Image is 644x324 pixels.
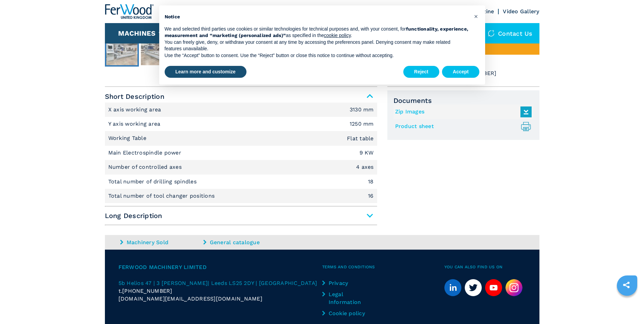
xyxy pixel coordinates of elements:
a: sharethis [618,276,635,293]
em: 1250 mm [350,121,374,127]
em: 9 KW [360,150,374,156]
strong: functionality, experience, measurement and “marketing (personalized ads)” [165,26,468,38]
p: X axis working area [108,106,163,113]
p: Working Table [108,134,148,142]
em: 16 [368,193,374,199]
em: 3130 mm [350,107,374,112]
p: Main Electrospindle power [108,149,183,157]
span: [DOMAIN_NAME][EMAIL_ADDRESS][DOMAIN_NAME] [118,295,262,303]
a: Product sheet [395,121,528,132]
a: Zip Images [395,106,528,118]
span: You can also find us on [444,263,526,271]
button: Learn more and customize [165,66,246,78]
button: Reject [403,66,439,78]
a: 5b Helios 47 | 3 [PERSON_NAME]| Leeds LS25 2DY | [GEOGRAPHIC_DATA] [118,279,322,287]
div: t. [118,287,322,295]
em: 4 axes [356,164,374,170]
span: Long Description [105,210,377,222]
span: Documents [393,96,533,105]
span: Short Description [105,90,377,103]
p: Use the “Accept” button to consent. Use the “Reject” button or close this notice to continue with... [165,52,469,59]
span: Terms and Conditions [322,263,444,271]
a: twitter [465,279,482,296]
span: 5b Helios 47 | 3 [PERSON_NAME] [118,280,208,286]
div: Contact us [481,23,539,43]
a: linkedin [444,279,461,296]
button: Machines [118,29,155,37]
div: Short Description [105,103,377,203]
img: Ferwood [105,4,154,19]
button: Go to Slide 2 [140,39,173,67]
button: Go to Slide 1 [105,39,139,67]
a: Video Gallery [503,8,539,15]
img: 3002ef6c86c077b70efc2e2aa42ad041 [141,41,172,65]
nav: Thumbnail Navigation [105,39,377,67]
p: Total number of tool changer positions [108,192,217,200]
button: Close this notice [471,11,482,22]
a: General catalogue [203,238,285,246]
span: × [474,12,478,20]
a: Legal Information [322,290,370,306]
p: Total number of drilling spindles [108,178,199,185]
img: Contact us [488,30,495,37]
p: Number of controlled axes [108,163,184,171]
button: Accept [442,66,480,78]
p: Y axis working area [108,120,162,128]
span: | Leeds LS25 2DY | [GEOGRAPHIC_DATA] [208,280,317,286]
span: [PHONE_NUMBER] [122,287,172,295]
img: Instagram [505,279,522,296]
h2: Notice [165,14,469,20]
img: 19ca9333d01082692e9ccd85ea30a448 [106,41,137,65]
a: Cookie policy [322,309,370,317]
a: youtube [485,279,502,296]
a: cookie policy [324,33,351,38]
p: You can freely give, deny, or withdraw your consent at any time by accessing the preferences pane... [165,39,469,52]
a: Machinery Sold [120,238,202,246]
a: Privacy [322,279,370,287]
p: We and selected third parties use cookies or similar technologies for technical purposes and, wit... [165,26,469,39]
em: Flat table [347,136,374,141]
iframe: Chat [615,293,639,319]
span: Ferwood Machinery Limited [118,263,322,271]
em: 18 [368,179,374,184]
